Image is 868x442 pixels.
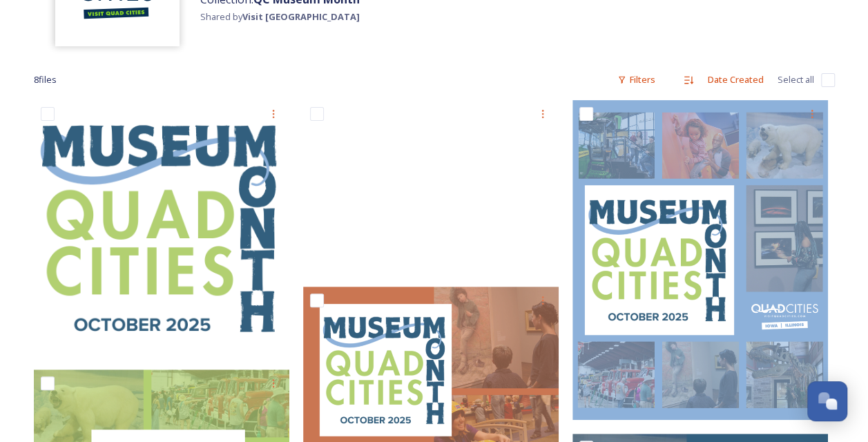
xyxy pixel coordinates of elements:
[610,66,662,93] div: Filters
[34,100,289,356] img: 2025 Museum Month logo.png
[242,10,360,23] strong: Visit [GEOGRAPHIC_DATA]
[200,10,360,23] span: Shared by
[303,100,559,273] iframe: msdoc-iframe
[701,66,771,93] div: Date Created
[34,73,57,86] span: 8 file s
[778,73,814,86] span: Select all
[572,100,828,420] img: QC Museum Month Insta 2 (2).png
[807,381,847,421] button: Open Chat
